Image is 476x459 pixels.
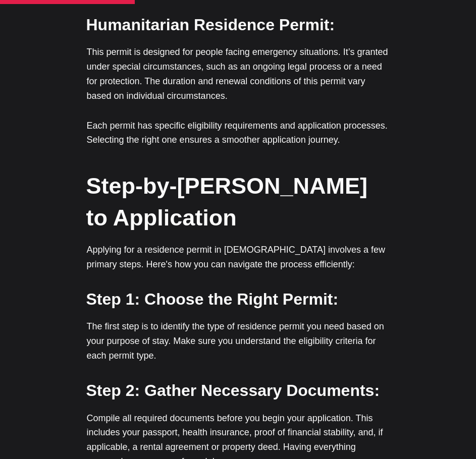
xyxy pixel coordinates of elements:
p: Each permit has specific eligibility requirements and application processes. Selecting the right ... [87,119,390,148]
p: The first step is to identify the type of residence permit you need based on your purpose of stay... [87,319,390,363]
p: This permit is designed for people facing emergency situations. It’s granted under special circum... [87,45,390,103]
strong: Humanitarian Residence Permit: [86,16,335,34]
strong: Step 2: Gather Necessary Documents: [86,381,380,399]
p: Applying for a residence permit in [DEMOGRAPHIC_DATA] involves a few primary steps. Here's how yo... [87,243,390,272]
strong: Step-by-[PERSON_NAME] to Application [86,173,368,231]
strong: Step 1: Choose the Right Permit: [86,290,339,308]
